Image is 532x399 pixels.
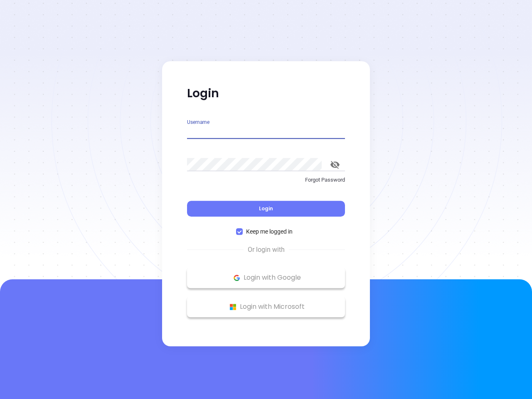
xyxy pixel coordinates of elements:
[259,205,273,212] span: Login
[187,86,345,101] p: Login
[187,201,345,217] button: Login
[243,227,296,236] span: Keep me logged in
[187,296,345,317] button: Microsoft Logo Login with Microsoft
[191,271,341,284] p: Login with Google
[244,245,289,255] span: Or login with
[325,155,345,175] button: toggle password visibility
[232,273,242,283] img: Google Logo
[187,120,209,125] label: Username
[228,302,238,312] img: Microsoft Logo
[187,176,345,191] a: Forgot Password
[191,300,341,313] p: Login with Microsoft
[187,176,345,184] p: Forgot Password
[187,267,345,288] button: Google Logo Login with Google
